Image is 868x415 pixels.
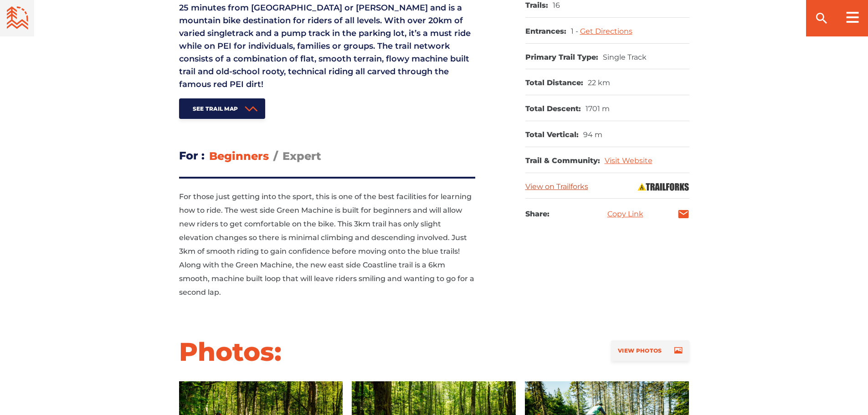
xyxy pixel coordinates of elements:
[525,53,598,62] dt: Primary Trail Type:
[814,11,829,26] ion-icon: search
[607,210,643,218] a: Copy Link
[553,1,560,10] dd: 16
[179,146,205,165] h3: For
[525,208,550,220] h3: Share:
[525,78,583,88] dt: Total Distance:
[525,156,600,166] dt: Trail & Community:
[179,98,266,119] a: See Trail Map
[588,78,610,88] dd: 22 km
[580,27,632,36] a: Get Directions
[525,104,581,114] dt: Total Descent:
[193,105,238,112] span: See Trail Map
[525,1,548,10] dt: Trails:
[678,208,689,220] a: mail
[282,149,321,163] span: Expert
[586,104,610,114] dd: 1701 m
[603,53,647,62] dd: Single Track
[571,27,580,36] span: 1
[605,156,652,165] a: Visit Website
[525,182,588,191] a: View on Trailforks
[525,27,566,36] dt: Entrances:
[618,347,662,354] span: View Photos
[637,182,689,191] img: Trailforks
[583,130,602,140] dd: 94 m
[611,340,689,361] a: View Photos
[179,336,282,368] h2: Photos:
[209,149,269,163] span: Beginners
[525,130,579,140] dt: Total Vertical:
[179,192,474,297] span: For those just getting into the sport, this is one of the best facilities for learning how to rid...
